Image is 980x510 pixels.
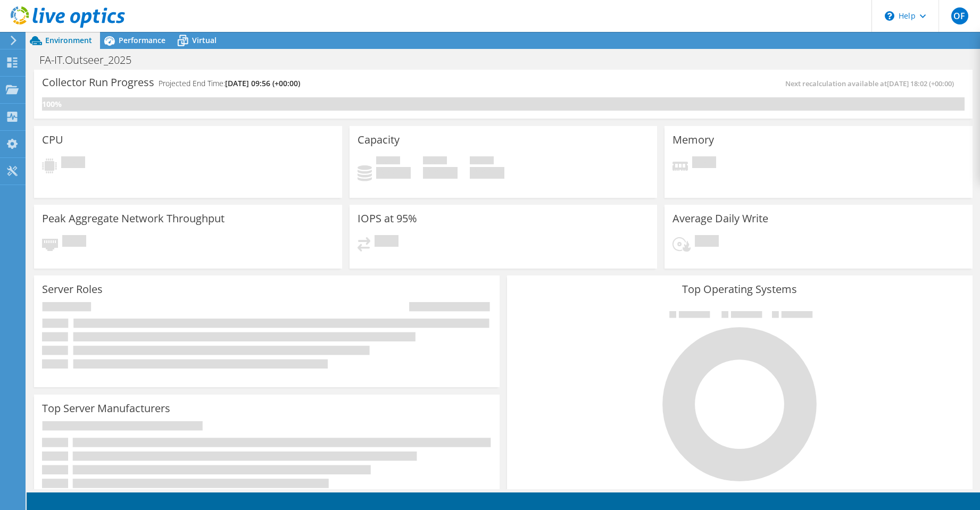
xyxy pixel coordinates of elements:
[785,79,959,88] span: Next recalculation available at
[42,283,103,295] h3: Server Roles
[376,156,400,167] span: Used
[470,156,494,167] span: Total
[159,78,300,89] h4: Projected End Time:
[42,403,170,414] h3: Top Server Manufacturers
[376,167,411,179] h4: 0 GiB
[515,283,965,295] h3: Top Operating Systems
[192,35,217,45] span: Virtual
[470,167,504,179] h4: 0 GiB
[62,235,86,249] span: Pending
[225,78,300,88] span: [DATE] 09:56 (+00:00)
[375,235,398,249] span: Pending
[358,213,417,224] h3: IOPS at 95%
[61,156,85,171] span: Pending
[35,54,148,66] h1: FA-IT.Outseer_2025
[951,7,968,24] span: OF
[695,235,719,249] span: Pending
[42,134,63,146] h3: CPU
[42,213,225,224] h3: Peak Aggregate Network Throughput
[672,134,714,146] h3: Memory
[423,167,458,179] h4: 0 GiB
[692,156,716,171] span: Pending
[45,35,92,45] span: Environment
[358,134,400,146] h3: Capacity
[672,213,768,224] h3: Average Daily Write
[885,11,894,21] svg: \n
[423,156,447,167] span: Free
[887,79,954,88] span: [DATE] 18:02 (+00:00)
[119,35,165,45] span: Performance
